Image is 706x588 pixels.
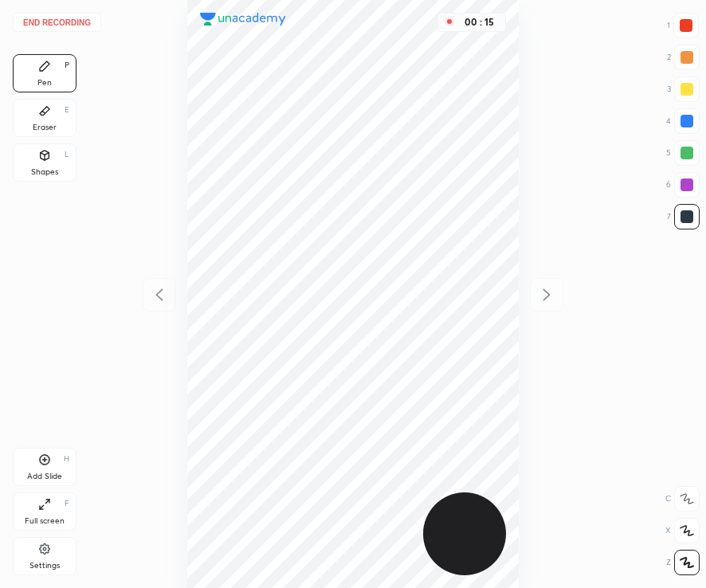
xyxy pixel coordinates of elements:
[667,13,699,38] div: 1
[666,550,700,575] div: Z
[13,13,101,32] button: End recording
[665,518,700,543] div: X
[65,106,69,114] div: E
[666,172,700,198] div: 6
[65,61,69,69] div: P
[37,79,52,87] div: Pen
[666,108,700,134] div: 4
[65,151,69,159] div: L
[461,17,499,28] div: 00 : 15
[65,500,69,508] div: F
[667,45,700,70] div: 2
[33,123,57,131] div: Eraser
[667,76,700,102] div: 3
[25,517,65,525] div: Full screen
[27,472,62,480] div: Add Slide
[200,13,286,25] img: logo.38c385cc.svg
[29,562,60,570] div: Settings
[31,168,58,176] div: Shapes
[64,455,69,463] div: H
[665,486,700,512] div: C
[666,140,700,166] div: 5
[667,204,700,229] div: 7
